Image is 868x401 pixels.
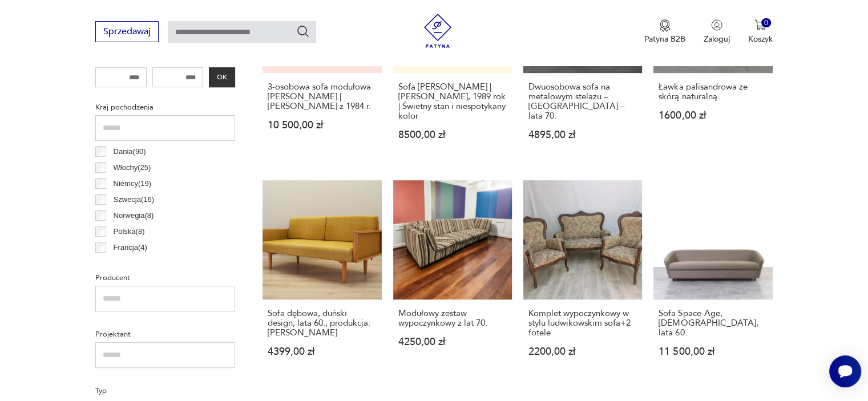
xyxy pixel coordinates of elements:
[754,19,766,31] img: Ikona koszyka
[393,180,512,378] a: Modułowy zestaw wypoczynkowy z lat 70.Modułowy zestaw wypoczynkowy z lat 70.4250,00 zł
[528,82,637,121] h3: Dwuosobowa sofa na metalowym stelażu – [GEOGRAPHIC_DATA] – lata 70.
[268,82,376,111] h3: 3-osobowa sofa modułowa [PERSON_NAME] | [PERSON_NAME] z 1984 r.
[268,120,376,130] p: 10 500,00 zł
[209,67,235,87] button: OK
[268,347,376,357] p: 4399,00 zł
[528,309,637,338] h3: Komplet wypoczynkowy w stylu ludwikowskim sofa+2 fotele
[528,347,637,357] p: 2200,00 zł
[268,309,376,338] h3: Sofa dębowa, duński design, lata 60., produkcja: [PERSON_NAME]
[263,180,381,378] a: Sofa dębowa, duński design, lata 60., produkcja: DaniaSofa dębowa, duński design, lata 60., produ...
[644,19,685,44] button: Patyna B2B
[398,82,507,121] h3: Sofa [PERSON_NAME] | [PERSON_NAME], 1989 rok | Świetny stan i niespotykany kolor
[95,101,235,114] p: Kraj pochodzenia
[114,161,151,174] p: Włochy ( 25 )
[523,180,642,378] a: Komplet wypoczynkowy w stylu ludwikowskim sofa+2 foteleKomplet wypoczynkowy w stylu ludwikowskim ...
[704,19,730,44] button: Zaloguj
[114,145,146,158] p: Dania ( 90 )
[114,225,145,238] p: Polska ( 8 )
[114,209,154,222] p: Norwegia ( 8 )
[95,384,235,397] p: Typ
[114,193,155,206] p: Szwecja ( 16 )
[114,177,152,190] p: Niemcy ( 19 )
[711,19,722,31] img: Ikonka użytkownika
[659,82,767,102] h3: Ławka palisandrowa ze skórą naturalną
[421,14,455,48] img: Patyna - sklep z meblami i dekoracjami vintage
[528,130,637,140] p: 4895,00 zł
[95,29,159,37] a: Sprzedawaj
[296,25,310,38] button: Szukaj
[95,21,159,42] button: Sprzedawaj
[398,309,507,328] h3: Modułowy zestaw wypoczynkowy z lat 70.
[829,355,861,387] iframe: Smartsupp widget button
[659,347,767,357] p: 11 500,00 zł
[644,19,685,44] a: Ikona medaluPatyna B2B
[398,337,507,347] p: 4250,00 zł
[748,34,773,44] p: Koszyk
[114,257,159,270] p: Szwajcaria ( 4 )
[704,34,730,44] p: Zaloguj
[659,309,767,338] h3: Sofa Space-Age, [DEMOGRAPHIC_DATA], lata 60.
[659,19,671,32] img: Ikona medalu
[95,328,235,341] p: Projektant
[114,241,147,254] p: Francja ( 4 )
[644,34,685,44] p: Patyna B2B
[659,111,767,120] p: 1600,00 zł
[398,130,507,140] p: 8500,00 zł
[653,180,772,378] a: Sofa Space-Age, Niemcy, lata 60.Sofa Space-Age, [DEMOGRAPHIC_DATA], lata 60.11 500,00 zł
[95,272,235,284] p: Producent
[748,19,773,44] button: 0Koszyk
[761,18,771,28] div: 0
